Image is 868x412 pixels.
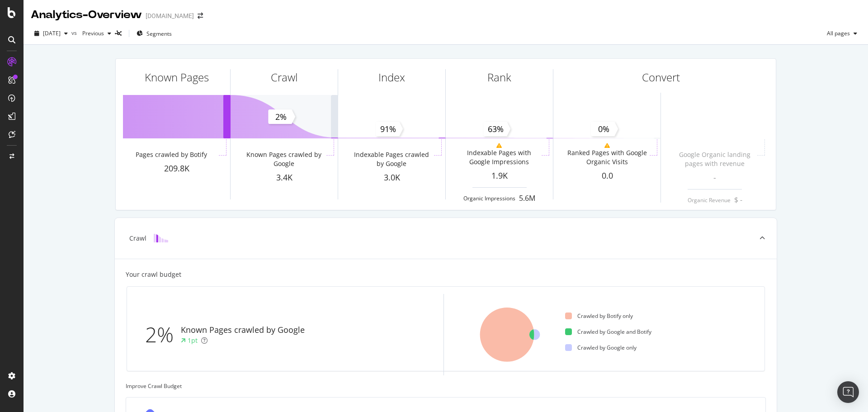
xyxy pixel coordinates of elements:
div: Pages crawled by Botify [136,150,207,159]
div: Known Pages crawled by Google [181,324,305,336]
div: Crawl [129,234,146,243]
div: Open Intercom Messenger [837,381,859,403]
button: Segments [133,26,175,41]
div: 3.0K [338,172,445,184]
span: vs [71,29,79,37]
div: [DOMAIN_NAME] [146,11,194,20]
div: Crawled by Google only [565,344,637,351]
div: Index [378,70,405,85]
span: 2025 Sep. 15th [43,29,61,37]
span: All pages [823,29,850,37]
div: Crawl [271,70,297,85]
div: Improve Crawl Budget [126,382,766,390]
div: 1.9K [446,170,553,182]
div: Crawled by Google and Botify [565,328,651,336]
div: Your crawl budget [126,270,181,279]
div: Rank [487,70,511,85]
div: Organic Impressions [463,194,515,202]
span: Previous [79,29,104,37]
span: Segments [146,30,172,38]
div: Indexable Pages with Google Impressions [458,148,539,166]
div: 1pt [188,336,198,345]
div: 3.4K [231,172,338,184]
button: Previous [79,26,115,41]
button: All pages [823,26,861,41]
div: Indexable Pages crawled by Google [351,150,432,168]
div: 5.6M [519,193,535,204]
div: Crawled by Botify only [565,312,633,320]
div: Analytics - Overview [31,7,142,23]
button: [DATE] [31,26,71,41]
img: block-icon [154,234,168,242]
div: 2% [145,320,181,350]
div: arrow-right-arrow-left [198,13,203,19]
div: Known Pages [145,70,209,85]
div: 209.8K [123,163,230,175]
div: Known Pages crawled by Google [243,150,324,168]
